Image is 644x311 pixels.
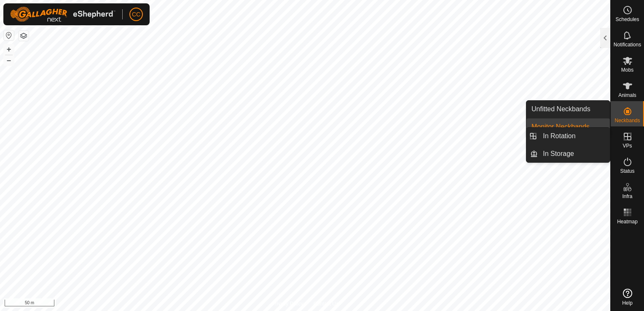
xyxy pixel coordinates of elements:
[618,93,636,98] span: Animals
[614,118,640,123] span: Neckbands
[622,194,632,199] span: Infra
[10,7,115,22] img: Gallagher Logo
[538,128,610,145] a: In Rotation
[617,219,638,224] span: Heatmap
[543,149,574,159] span: In Storage
[272,300,303,308] a: Privacy Policy
[4,55,14,65] button: –
[611,285,644,309] a: Help
[4,44,14,54] button: +
[623,143,632,148] span: VPs
[132,10,140,19] span: CC
[526,128,610,145] li: In Rotation
[19,31,29,41] button: Map Layers
[314,300,338,308] a: Contact Us
[614,42,641,47] span: Notifications
[622,300,633,306] span: Help
[526,145,610,162] li: In Storage
[531,104,590,114] span: Unfitted Neckbands
[620,169,634,174] span: Status
[538,145,610,162] a: In Storage
[4,30,14,40] button: Reset Map
[526,101,610,118] a: Unfitted Neckbands
[621,67,633,72] span: Mobs
[615,17,639,22] span: Schedules
[531,122,590,132] span: Monitor Neckbands
[543,131,575,141] span: In Rotation
[526,118,610,135] a: Monitor Neckbands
